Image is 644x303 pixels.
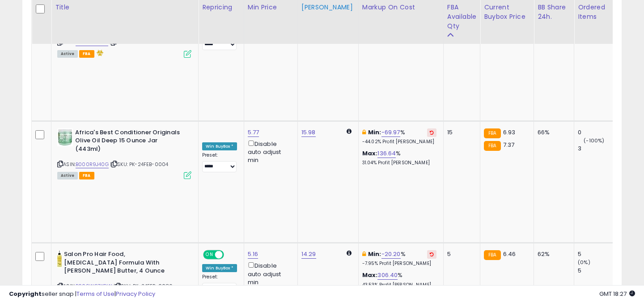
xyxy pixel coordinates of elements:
[248,139,291,165] div: Disable auto adjust min
[362,3,440,12] div: Markup on Cost
[599,290,635,298] span: 2025-09-11 18:27 GMT
[484,250,500,260] small: FBA
[114,282,173,290] span: | SKU: PK-24FEB-0086
[362,160,436,166] p: 31.04% Profit [PERSON_NAME]
[503,141,515,149] span: 7.37
[578,259,590,266] small: (0%)
[55,3,195,12] div: Title
[578,128,614,137] div: 0
[79,50,94,58] span: FBA
[578,3,610,21] div: Ordered Items
[223,251,237,259] span: OFF
[538,128,567,137] div: 66%
[202,152,237,172] div: Preset:
[362,149,378,158] b: Max:
[362,139,436,145] p: -44.02% Profit [PERSON_NAME]
[362,260,436,267] p: -7.95% Profit [PERSON_NAME]
[503,250,516,258] span: 6.46
[57,50,78,58] span: All listings currently available for purchase on Amazon
[368,250,381,258] b: Min:
[57,250,62,268] img: 31siUE81VrL._SL40_.jpg
[248,250,258,259] a: 5.16
[202,3,240,12] div: Repricing
[116,290,155,298] a: Privacy Policy
[538,250,567,258] div: 62%
[362,250,436,267] div: %
[377,271,398,280] a: 306.40
[301,3,355,12] div: [PERSON_NAME]
[578,145,614,153] div: 3
[362,271,378,279] b: Max:
[301,128,316,137] a: 15.98
[362,271,436,288] div: %
[202,264,237,272] div: Win BuyBox *
[79,172,94,179] span: FBA
[447,128,473,137] div: 15
[248,260,291,286] div: Disable auto adjust min
[64,250,173,277] b: Salon Pro Hair Food, [MEDICAL_DATA] Formula With [PERSON_NAME] Butter, 4 Ounce
[202,142,237,150] div: Win BuyBox *
[538,3,570,21] div: BB Share 24h.
[301,250,316,259] a: 14.29
[76,161,109,168] a: B000R9J40G
[484,3,530,21] div: Current Buybox Price
[381,128,400,137] a: -69.97
[57,172,78,179] span: All listings currently available for purchase on Amazon
[578,267,614,275] div: 5
[57,6,191,56] div: ASIN:
[484,128,500,138] small: FBA
[447,3,476,31] div: FBA Available Qty
[484,141,500,151] small: FBA
[76,290,114,298] a: Terms of Use
[248,3,294,12] div: Min Price
[362,282,436,288] p: 43.53% Profit [PERSON_NAME]
[9,290,42,298] strong: Copyright
[94,50,104,56] i: hazardous material
[362,128,436,145] div: %
[202,274,237,294] div: Preset:
[110,161,168,168] span: | SKU: PK-24FEB-0004
[381,250,401,259] a: -20.20
[362,149,436,166] div: %
[248,128,259,137] a: 5.77
[204,251,215,259] span: ON
[377,149,396,158] a: 136.64
[578,250,614,258] div: 5
[75,128,184,156] b: Africa's Best Conditioner Originals Olive Oil Deep 15 Ounce Jar (443ml)
[76,282,112,290] a: B009W97XDW
[447,250,473,258] div: 5
[9,290,155,299] div: seller snap | |
[57,128,73,146] img: 41acV0nWJ6L._SL40_.jpg
[584,137,604,144] small: (-100%)
[57,128,191,178] div: ASIN:
[503,128,516,137] span: 6.93
[368,128,381,137] b: Min:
